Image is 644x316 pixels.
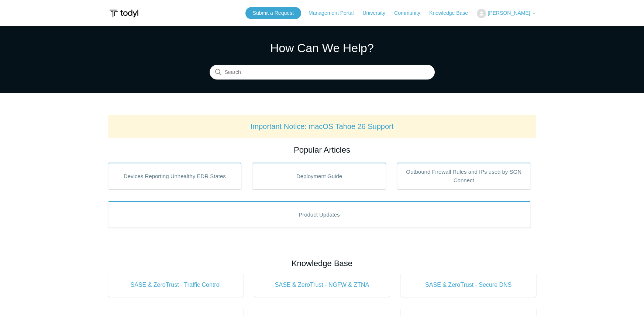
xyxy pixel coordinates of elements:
a: SASE & ZeroTrust - Traffic Control [108,273,244,297]
span: SASE & ZeroTrust - NGFW & ZTNA [265,281,379,289]
img: Todyl Support Center Help Center home page [108,7,140,20]
a: Outbound Firewall Rules and IPs used by SGN Connect [397,163,531,189]
a: Product Updates [108,201,531,228]
a: SASE & ZeroTrust - NGFW & ZTNA [254,273,390,297]
a: Management Portal [309,9,361,17]
span: SASE & ZeroTrust - Traffic Control [119,281,233,289]
h2: Popular Articles [108,144,536,156]
a: Devices Reporting Unhealthy EDR States [108,163,242,189]
a: Submit a Request [245,7,301,19]
input: Search [210,65,435,80]
a: Community [394,9,428,17]
button: [PERSON_NAME] [477,9,536,18]
a: Deployment Guide [252,163,386,189]
a: Knowledge Base [429,9,475,17]
h1: How Can We Help? [210,39,435,57]
span: SASE & ZeroTrust - Secure DNS [412,281,525,289]
a: SASE & ZeroTrust - Secure DNS [401,273,536,297]
a: Important Notice: macOS Tahoe 26 Support [251,122,394,130]
a: University [362,9,392,17]
span: [PERSON_NAME] [488,10,530,16]
h2: Knowledge Base [108,257,536,269]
